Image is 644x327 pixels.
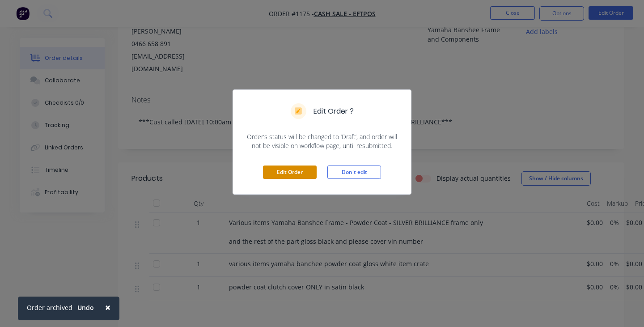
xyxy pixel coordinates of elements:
[27,303,72,312] div: Order archived
[244,132,400,150] span: Order’s status will be changed to ‘Draft’, and order will not be visible on workflow page, until ...
[327,166,381,179] button: Don't edit
[72,301,99,314] button: Undo
[263,166,317,179] button: Edit Order
[96,297,119,318] button: Close
[314,106,354,117] h5: Edit Order ?
[105,301,110,314] span: ×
